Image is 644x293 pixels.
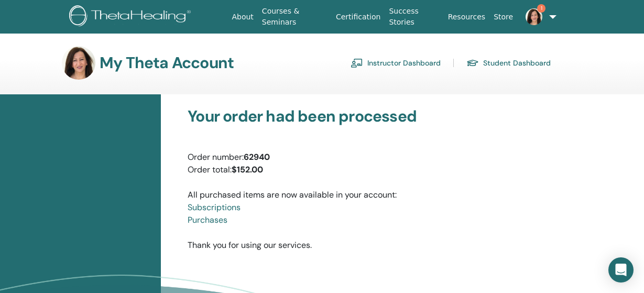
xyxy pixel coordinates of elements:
a: Subscriptions [188,202,241,213]
img: graduation-cap.svg [466,59,479,68]
a: Student Dashboard [466,55,551,71]
h3: Your order had been processed [188,107,561,126]
div: Thank you for using our services. [180,107,569,252]
a: Store [489,7,517,27]
div: Order number: [188,151,561,164]
strong: $152.00 [232,164,263,175]
div: Order total: [188,164,561,176]
img: default.jpg [526,8,542,25]
a: Resources [444,7,490,27]
div: Open Intercom Messenger [608,257,634,283]
h3: My Theta Account [100,53,234,72]
a: Instructor Dashboard [351,55,441,71]
img: default.jpg [62,46,95,80]
a: Purchases [188,214,227,225]
img: chalkboard-teacher.svg [351,58,363,68]
a: Courses & Seminars [258,2,332,32]
strong: 62940 [244,151,270,162]
a: Certification [332,7,385,27]
a: About [227,7,257,27]
span: 1 [537,4,545,13]
div: All purchased items are now available in your account: [188,176,561,226]
a: Success Stories [385,2,443,32]
img: logo.png [69,5,194,29]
